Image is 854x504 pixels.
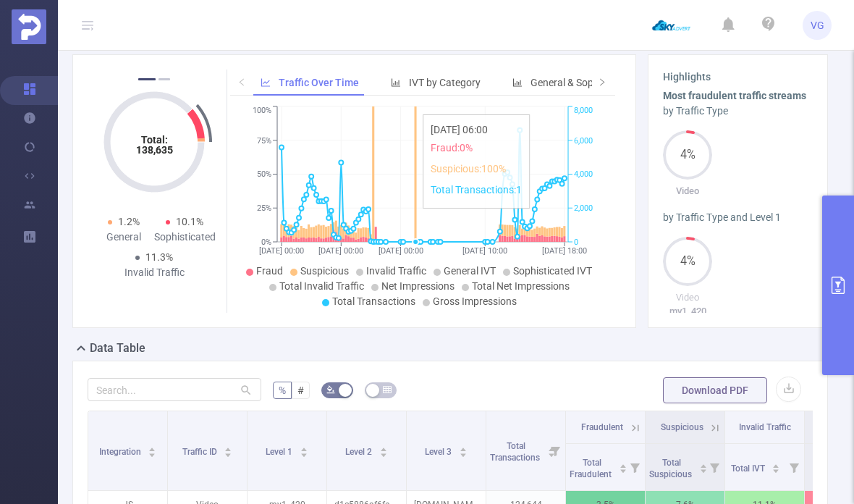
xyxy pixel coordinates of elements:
i: icon: bar-chart [391,77,401,88]
button: 2 [158,78,170,80]
span: Invalid Traffic [366,265,426,277]
b: Most fraudulent traffic streams [663,90,806,101]
div: Sophisticated [154,230,215,245]
tspan: 25% [257,203,271,213]
i: icon: left [237,77,246,86]
i: icon: caret-down [148,451,156,455]
i: icon: caret-down [459,451,467,455]
span: Total Fraudulent [570,458,614,479]
i: Filter menu [704,444,724,490]
span: Traffic ID [182,447,219,457]
i: icon: caret-up [459,445,467,450]
i: icon: caret-up [148,445,156,450]
i: icon: caret-up [772,462,780,466]
i: icon: caret-up [699,462,707,466]
p: mv1_420 [663,304,713,319]
span: Total Suspicious [649,458,694,479]
i: icon: bg-colors [326,385,335,394]
tspan: [DATE] 00:00 [379,246,423,256]
div: Sort [300,445,308,454]
i: Filter menu [625,444,645,490]
i: icon: caret-up [379,445,387,450]
tspan: 4,000 [574,170,593,180]
tspan: 75% [257,136,271,146]
div: by Traffic Type and Level 1 [663,210,813,225]
tspan: [DATE] 18:00 [542,246,587,256]
span: Level 3 [425,447,454,457]
span: Fraudulent [581,422,623,432]
div: General [93,230,154,245]
tspan: Total: [141,134,168,146]
span: Total IVT [731,463,767,474]
span: IVT by Category [409,77,481,88]
i: Filter menu [784,444,804,490]
tspan: 0% [261,238,271,247]
i: icon: caret-down [772,467,780,471]
span: VG [811,11,824,40]
span: Level 1 [266,447,295,457]
i: icon: caret-up [224,445,232,450]
span: 11.3% [145,251,173,263]
span: General & Sophisticated IVT by Category [530,77,711,88]
i: icon: caret-up [619,462,627,466]
i: icon: caret-down [699,467,707,471]
i: icon: right [598,77,606,86]
span: 4% [663,256,712,267]
span: Gross Impressions [433,295,517,307]
i: icon: line-chart [261,77,271,88]
button: Download PDF [663,377,767,403]
span: Total Transactions [490,441,542,463]
div: Sort [148,445,156,454]
img: Protected Media [12,9,46,44]
tspan: 138,635 [136,144,173,156]
i: icon: caret-down [300,451,308,455]
span: Level 2 [345,447,374,457]
tspan: [DATE] 00:00 [259,246,304,256]
h2: Data Table [90,340,145,357]
tspan: 8,000 [574,106,593,116]
span: 10.1% [176,216,203,227]
p: Video [663,290,713,305]
span: Invalid Traffic [739,422,791,432]
i: icon: caret-down [379,451,387,455]
span: Net Impressions [381,280,455,292]
i: icon: caret-down [619,467,627,471]
i: Filter menu [545,411,565,490]
tspan: 0 [574,238,578,247]
tspan: 100% [253,106,271,116]
button: 1 [138,78,156,80]
i: icon: bar-chart [512,77,523,88]
i: icon: table [383,385,392,394]
i: icon: caret-up [300,445,308,450]
div: Sort [771,462,780,471]
div: Sort [619,462,627,471]
p: Video [663,184,713,198]
span: Suspicious [661,422,703,432]
span: Total Invalid Traffic [279,280,364,292]
span: Total Net Impressions [472,280,570,292]
span: Suspicious [300,265,349,277]
span: Integration [99,447,143,457]
tspan: [DATE] 10:00 [462,246,507,256]
div: Sort [699,462,708,471]
div: Sort [459,445,468,454]
span: % [279,385,286,396]
i: icon: caret-down [224,451,232,455]
div: Sort [224,445,232,454]
span: Sophisticated IVT [513,265,592,277]
span: Fraud [256,265,283,277]
span: Traffic Over Time [279,77,359,88]
input: Search... [88,378,261,401]
span: 4% [663,149,712,161]
tspan: 50% [257,170,271,180]
h3: Highlights [663,70,813,85]
div: by Traffic Type [663,104,813,119]
span: Total Transactions [332,295,415,307]
tspan: 6,000 [574,136,593,146]
span: General IVT [444,265,496,277]
div: Sort [379,445,388,454]
span: # [297,385,304,396]
tspan: 2,000 [574,203,593,213]
div: Invalid Traffic [124,265,185,280]
span: 1.2% [118,216,140,227]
